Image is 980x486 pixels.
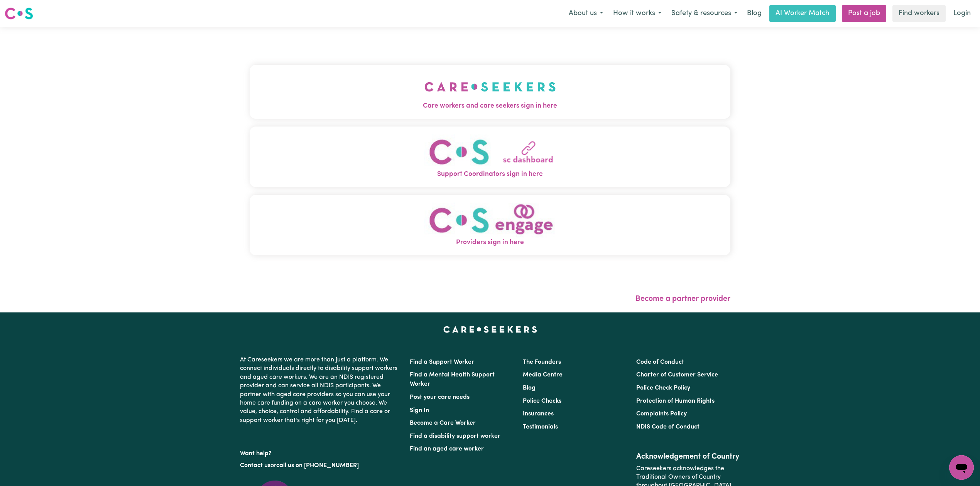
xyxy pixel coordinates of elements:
a: Find a Mental Health Support Worker [410,372,495,387]
a: Complaints Policy [636,411,687,417]
span: Support Coordinators sign in here [250,169,730,179]
a: NDIS Code of Conduct [636,424,700,430]
a: AI Worker Match [769,5,836,22]
button: Care workers and care seekers sign in here [250,65,730,119]
button: How it works [608,5,666,22]
a: Post your care needs [410,394,470,400]
a: The Founders [523,359,561,365]
span: Care workers and care seekers sign in here [250,101,730,111]
a: Sign In [410,407,429,413]
a: Protection of Human Rights [636,398,715,404]
h2: Acknowledgement of Country [636,452,740,461]
a: Insurances [523,411,554,417]
a: Find an aged care worker [410,446,484,452]
a: Become a Care Worker [410,420,476,426]
p: or [240,458,400,473]
a: Find a Support Worker [410,359,474,365]
button: About us [564,5,608,22]
a: Police Checks [523,398,561,404]
p: At Careseekers we are more than just a platform. We connect individuals directly to disability su... [240,353,400,428]
span: Providers sign in here [250,238,730,248]
a: Charter of Customer Service [636,372,718,378]
iframe: Button to launch messaging window [949,455,974,480]
a: Find a disability support worker [410,433,500,439]
button: Support Coordinators sign in here [250,127,730,187]
a: Code of Conduct [636,359,684,365]
a: Police Check Policy [636,385,690,391]
a: Blog [742,5,766,22]
a: call us on [PHONE_NUMBER] [276,462,359,469]
a: Testimonials [523,424,558,430]
img: Careseekers logo [5,7,33,20]
a: Find workers [892,5,946,22]
a: Blog [523,385,536,391]
a: Careseekers logo [5,5,33,22]
p: Want help? [240,446,400,458]
button: Providers sign in here [250,195,730,255]
button: Safety & resources [666,5,742,22]
a: Login [949,5,975,22]
a: Careseekers home page [443,326,537,332]
a: Become a partner provider [635,295,730,303]
a: Media Centre [523,372,563,378]
a: Post a job [842,5,886,22]
a: Contact us [240,462,270,469]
